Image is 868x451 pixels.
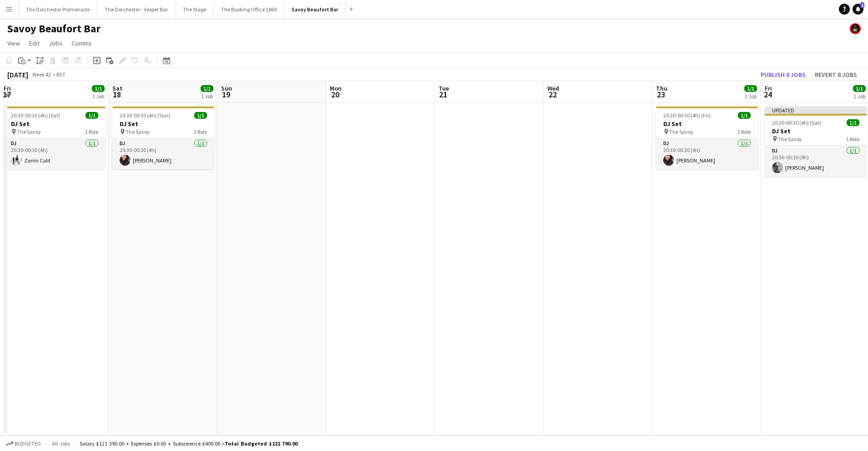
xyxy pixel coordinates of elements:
[56,71,66,78] div: BST
[11,112,60,119] span: 20:30-00:30 (4h) (Sat)
[853,85,866,92] span: 1/1
[71,39,92,47] span: Comms
[92,93,104,100] div: 1 Job
[80,440,298,447] div: Salary £121 390.00 + Expenses £0.00 + Subsistence £400.00 =
[765,106,867,114] div: Updated
[17,128,41,135] span: The Savoy
[201,85,213,92] span: 1/1
[439,84,449,92] span: Tue
[176,0,214,18] button: The Stage
[846,136,859,142] span: 1 Role
[49,39,62,47] span: Jobs
[811,69,861,81] button: Revert 8 jobs
[655,89,667,100] span: 23
[45,37,66,49] a: Jobs
[201,93,213,100] div: 1 Job
[214,0,284,18] button: The Booking Office 1869
[15,441,41,447] span: Budgeted
[29,39,40,47] span: Edit
[112,138,214,169] app-card-role: DJ1/120:30-00:30 (4h)[PERSON_NAME]
[860,2,864,8] span: 1
[120,112,170,119] span: 20:30-00:30 (4h) (Sun)
[547,84,559,92] span: Wed
[757,69,809,81] button: Publish 8 jobs
[194,128,207,135] span: 1 Role
[765,146,867,177] app-card-role: DJ1/120:30-00:30 (4h)[PERSON_NAME]
[328,89,342,100] span: 20
[656,84,667,92] span: Thu
[111,89,122,100] span: 18
[738,112,751,119] span: 1/1
[112,106,214,169] app-job-card: 20:30-00:30 (4h) (Sun)1/1DJ Set The Savoy1 RoleDJ1/120:30-00:30 (4h)[PERSON_NAME]
[112,120,214,128] h3: DJ Set
[850,23,861,34] app-user-avatar: Helena Debono
[744,85,757,92] span: 1/1
[765,127,867,135] h3: DJ Set
[50,440,72,447] span: All jobs
[656,106,758,169] app-job-card: 20:30-00:30 (4h) (Fri)1/1DJ Set The Savoy1 RoleDJ1/120:30-00:30 (4h)[PERSON_NAME]
[92,85,105,92] span: 1/1
[194,112,207,119] span: 1/1
[853,4,863,15] a: 1
[7,70,28,79] div: [DATE]
[97,0,176,18] button: The Dorchester - Vesper Bar
[221,84,232,92] span: Sun
[4,37,24,49] a: View
[4,120,106,128] h3: DJ Set
[778,136,802,142] span: The Savoy
[225,440,298,447] span: Total Budgeted £121 790.00
[737,128,751,135] span: 1 Role
[669,128,693,135] span: The Savoy
[85,128,98,135] span: 1 Role
[25,37,43,49] a: Edit
[284,0,346,18] button: Savoy Beaufort Bar
[745,93,757,100] div: 1 Job
[4,84,11,92] span: Fri
[7,22,101,35] h1: Savoy Beaufort Bar
[663,112,711,119] span: 20:30-00:30 (4h) (Fri)
[656,138,758,169] app-card-role: DJ1/120:30-00:30 (4h)[PERSON_NAME]
[112,84,122,92] span: Sat
[126,128,150,135] span: The Savoy
[2,89,11,100] span: 17
[763,89,772,100] span: 24
[5,439,42,449] button: Budgeted
[30,71,53,78] span: Week 42
[847,119,859,126] span: 1/1
[19,0,97,18] button: The Dorchester Promenade
[330,84,342,92] span: Mon
[772,119,821,126] span: 20:30-00:30 (4h) (Sat)
[656,120,758,128] h3: DJ Set
[546,89,559,100] span: 22
[4,106,106,169] app-job-card: 20:30-00:30 (4h) (Sat)1/1DJ Set The Savoy1 RoleDJ1/120:30-00:30 (4h)Zarrin Calif
[4,138,106,169] app-card-role: DJ1/120:30-00:30 (4h)Zarrin Calif
[437,89,449,100] span: 21
[765,106,867,177] app-job-card: Updated20:30-00:30 (4h) (Sat)1/1DJ Set The Savoy1 RoleDJ1/120:30-00:30 (4h)[PERSON_NAME]
[853,93,865,100] div: 1 Job
[68,37,96,49] a: Comms
[765,84,772,92] span: Fri
[86,112,98,119] span: 1/1
[220,89,232,100] span: 19
[7,39,20,47] span: View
